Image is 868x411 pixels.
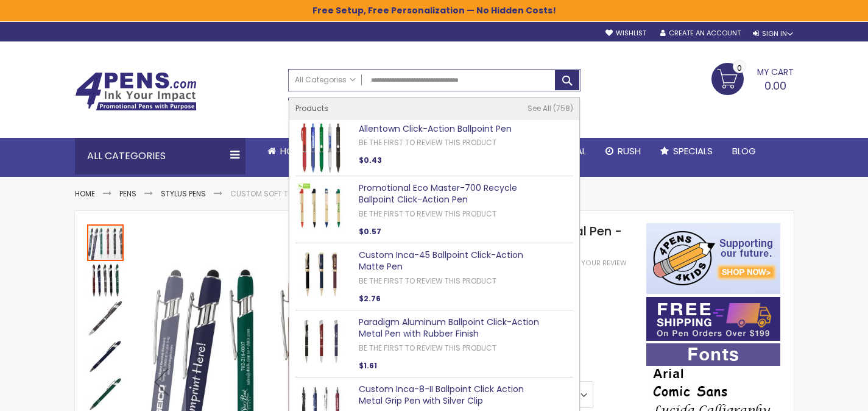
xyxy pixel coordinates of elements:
[280,145,305,157] span: Home
[87,300,124,337] img: Custom Soft Touch Metal Pen - Stylus Top
[359,123,512,135] a: Allentown Click-Action Ballpoint Pen
[258,138,315,165] a: Home
[289,70,362,90] a: All Categories
[295,249,345,299] img: Custom Inca-45 Ballpoint Click-Action Matte Pen
[737,62,742,74] span: 0
[359,343,496,353] a: Be the first to review this product
[528,104,573,113] a: See All 758
[119,188,136,199] a: Pens
[359,226,381,237] span: $0.57
[565,259,627,268] a: Add Your Review
[75,138,245,174] div: All Categories
[230,189,397,199] li: Custom Soft Touch Metal Pen - Stylus Top
[359,155,382,165] span: $0.43
[359,360,377,371] span: $1.61
[359,182,517,205] a: Promotional Eco Master-700 Recycle Ballpoint Click-Action Pen
[660,29,741,38] a: Create an Account
[359,316,539,340] a: Paradigm Aluminum Ballpoint Click-Action Metal Pen with Rubber Finish
[722,138,766,165] a: Blog
[711,63,794,93] a: 0.00 0
[359,383,524,407] a: Custom Inca-8-II Ballpoint Click Action Metal Grip Pen with Silver Clip
[359,209,496,219] a: Be the first to review this product
[295,182,345,232] img: Promotional Eco Master-700 Recycle Ballpoint Click-Action Pen
[161,188,206,199] a: Stylus Pens
[764,78,786,93] span: 0.00
[75,188,95,199] a: Home
[618,145,641,157] span: Rush
[646,223,780,294] img: 4pens 4 kids
[596,138,651,165] a: Rush
[87,262,124,299] img: Custom Soft Touch Metal Pen - Stylus Top
[75,72,197,111] img: 4Pens Custom Pens and Promotional Products
[651,138,722,165] a: Specials
[359,293,381,304] span: $2.76
[87,299,125,337] div: Custom Soft Touch Metal Pen - Stylus Top
[295,75,356,85] span: All Categories
[87,223,125,261] div: Custom Soft Touch Metal Pen - Stylus Top
[87,337,125,374] div: Custom Soft Touch Metal Pen - Stylus Top
[646,297,780,341] img: Free shipping on orders over $199
[359,249,523,273] a: Custom Inca-45 Ballpoint Click-Action Matte Pen
[295,103,328,113] span: Products
[553,103,573,113] span: 758
[753,29,793,38] div: Sign In
[295,123,345,173] img: Allentown Click-Action Ballpoint Pen
[87,338,124,374] img: Custom Soft Touch Metal Pen - Stylus Top
[732,145,756,157] span: Blog
[528,103,551,113] span: See All
[87,261,125,299] div: Custom Soft Touch Metal Pen - Stylus Top
[359,137,496,148] a: Be the first to review this product
[673,145,713,157] span: Specials
[295,316,345,366] img: Paradigm Aluminum Ballpoint Click-Action Metal Pen with Rubber Finish
[478,91,580,116] div: Free shipping on pen orders over $199
[605,29,646,38] a: Wishlist
[359,276,496,286] a: Be the first to review this product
